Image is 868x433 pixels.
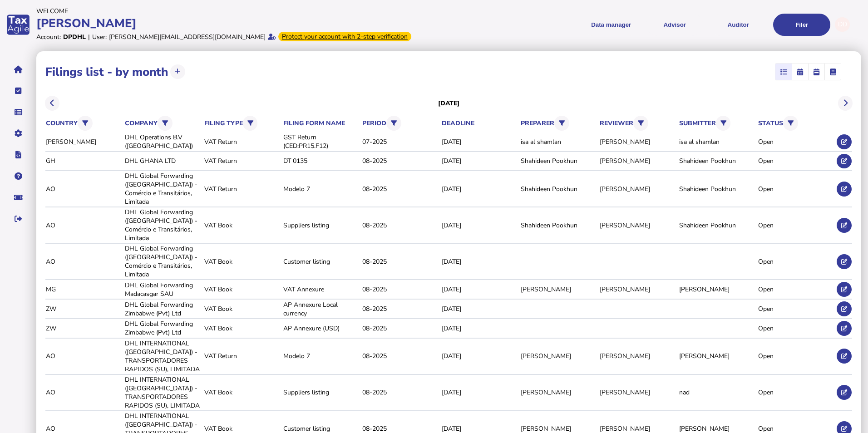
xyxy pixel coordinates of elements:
[45,114,122,133] th: country
[442,424,518,433] div: [DATE]
[838,96,853,111] button: Next
[554,116,569,131] button: Filter
[679,221,755,230] div: Shahideen Pookhun
[46,257,122,266] div: AO
[824,64,841,80] mat-button-toggle: Ledger
[758,285,834,294] div: Open
[441,118,518,128] th: deadline
[710,14,767,36] button: Auditor
[9,81,28,100] button: Tasks
[600,424,676,433] div: [PERSON_NAME]
[283,185,359,193] div: Modelo 7
[204,285,280,294] div: VAT Book
[9,145,28,164] button: Developer hub links
[283,324,359,333] div: AP Annexure (USD)
[758,114,834,133] th: status
[9,124,28,143] button: Manage settings
[109,33,266,41] div: [PERSON_NAME][EMAIL_ADDRESS][DOMAIN_NAME]
[46,388,122,397] div: AO
[582,14,640,36] button: Shows a dropdown of Data manager options
[600,285,676,294] div: [PERSON_NAME]
[362,305,438,313] div: 08-2025
[758,324,834,333] div: Open
[442,221,518,230] div: [DATE]
[521,285,597,294] div: [PERSON_NAME]
[362,388,438,397] div: 08-2025
[758,388,834,397] div: Open
[679,388,755,397] div: nad
[362,114,439,133] th: period
[837,254,852,269] button: Edit
[283,300,359,318] div: AP Annexure Local currency
[78,116,93,131] button: Filter
[283,285,359,294] div: VAT Annexure
[46,138,122,146] div: [PERSON_NAME]
[442,285,518,294] div: [DATE]
[600,157,676,165] div: [PERSON_NAME]
[124,114,201,133] th: company
[125,244,201,279] div: DHL Global Forwarding ([GEOGRAPHIC_DATA]) - Comércio e Transitários, Limitada
[837,282,852,297] button: Edit
[204,324,280,333] div: VAT Book
[362,352,438,360] div: 08-2025
[758,138,834,146] div: Open
[837,134,852,149] button: Edit
[837,218,852,233] button: Edit
[362,157,438,165] div: 08-2025
[204,138,280,146] div: VAT Return
[633,116,648,131] button: Filter
[362,257,438,266] div: 08-2025
[679,185,755,193] div: Shahideen Pookhun
[679,114,755,133] th: submitter
[362,185,438,193] div: 08-2025
[758,157,834,165] div: Open
[442,352,518,360] div: [DATE]
[442,388,518,397] div: [DATE]
[679,138,755,146] div: isa al shamlan
[436,14,831,36] menu: navigate products
[362,285,438,294] div: 08-2025
[521,221,597,230] div: Shahideen Pookhun
[46,157,122,165] div: GH
[268,34,276,40] i: Email verified
[362,324,438,333] div: 08-2025
[679,285,755,294] div: [PERSON_NAME]
[46,285,122,294] div: MG
[283,221,359,230] div: Suppliers listing
[46,352,122,360] div: AO
[125,157,201,165] div: DHL GHANA LTD
[204,157,280,165] div: VAT Return
[600,138,676,146] div: [PERSON_NAME]
[92,33,107,41] div: User:
[204,388,280,397] div: VAT Book
[125,375,201,410] div: DHL INTERNATIONAL ([GEOGRAPHIC_DATA]) -TRANSPORTADORES RAPIDOS (SU), LIMITADA
[283,257,359,266] div: Customer listing
[204,185,280,193] div: VAT Return
[125,281,201,298] div: DHL Global Forwarding Madacasgar SAU
[758,305,834,313] div: Open
[679,424,755,433] div: [PERSON_NAME]
[36,7,431,15] div: Welcome
[9,209,28,228] button: Sign out
[283,157,359,165] div: DT 0135
[775,64,792,80] mat-button-toggle: List view
[521,352,597,360] div: [PERSON_NAME]
[758,221,834,230] div: Open
[521,388,597,397] div: [PERSON_NAME]
[521,138,597,146] div: isa al shamlan
[125,339,201,374] div: DHL INTERNATIONAL ([GEOGRAPHIC_DATA]) -TRANSPORTADORES RAPIDOS (SU), LIMITADA
[442,324,518,333] div: [DATE]
[283,388,359,397] div: Suppliers listing
[521,424,597,433] div: [PERSON_NAME]
[442,157,518,165] div: [DATE]
[758,185,834,193] div: Open
[600,221,676,230] div: [PERSON_NAME]
[773,14,830,36] button: Filer
[45,64,168,80] h1: Filings list - by month
[837,321,852,336] button: Edit
[204,424,280,433] div: VAT Book
[204,114,281,133] th: filing type
[599,114,676,133] th: reviewer
[278,32,411,41] div: From Oct 1, 2025, 2-step verification will be required to login. Set it up now...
